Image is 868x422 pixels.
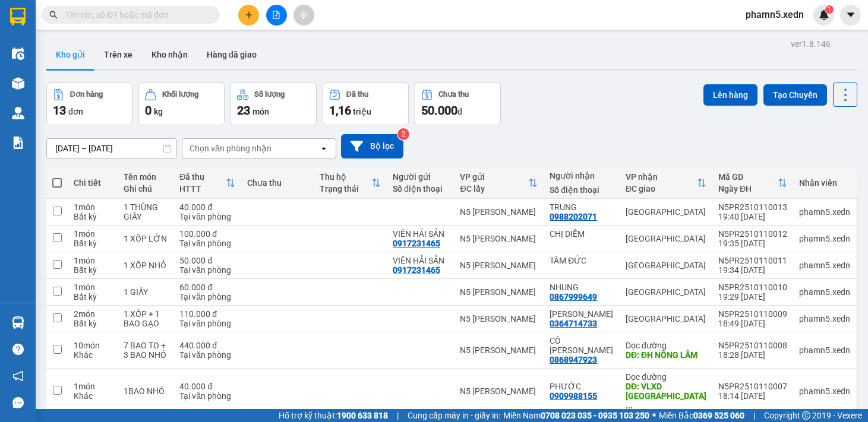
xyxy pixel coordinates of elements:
strong: 0708 023 035 - 0935 103 250 [541,411,649,420]
button: Lên hàng [703,84,757,106]
sup: 1 [825,5,834,14]
div: 1 GIẤY [124,287,168,297]
div: KIM NHO [550,309,614,319]
div: NHUNG [550,283,614,292]
div: Bất kỳ [74,239,112,248]
div: Đơn hàng [70,90,103,99]
strong: 0369 525 060 [693,411,744,420]
div: Số lượng [254,90,285,99]
span: plus [245,11,253,19]
div: 18:49 [DATE] [718,319,787,328]
div: DĐ: ĐH NÔNG LÂM [626,350,706,360]
button: Số lượng23món [231,83,317,125]
span: triệu [353,107,371,116]
div: Bất kỳ [74,319,112,328]
div: DĐ: VLXD NHẬT NAM SƠN BÌNH KHÁNH SƠN [626,382,706,410]
div: CHỊ DIỄM [550,229,614,239]
div: 1 XỐP + 1 BAO GẠO [124,309,168,328]
div: N5PR2510110010 [718,283,787,292]
div: Tại văn phòng [179,212,235,221]
div: N5PR2510110013 [718,202,787,212]
button: Đơn hàng13đơn [46,83,132,125]
div: [GEOGRAPHIC_DATA] [626,287,706,297]
div: 0909988155 [550,391,597,401]
div: HTTT [179,184,225,193]
th: Toggle SortBy [173,167,241,199]
button: Tạo Chuyến [763,84,827,106]
div: Tại văn phòng [179,292,235,302]
th: Toggle SortBy [314,167,387,199]
div: Chưa thu [438,90,469,99]
div: 0917231465 [393,265,440,275]
div: 100.000 đ [179,229,235,239]
div: Ngày ĐH [718,184,778,193]
div: Tại văn phòng [179,391,235,401]
div: Khác [74,391,112,401]
div: Người nhận [550,171,614,180]
div: Số điện thoại [550,185,614,195]
span: file-add [272,11,280,19]
div: Chọn văn phòng nhận [190,142,272,154]
div: Mã GD [718,172,778,182]
img: solution-icon [12,137,24,149]
div: phamn5.xedn [799,287,850,297]
div: 19:40 [DATE] [718,212,787,221]
div: N5 [PERSON_NAME] [460,234,538,243]
div: N5 [PERSON_NAME] [460,345,538,355]
img: warehouse-icon [12,107,24,119]
div: N5 [PERSON_NAME] [460,261,538,270]
img: warehouse-icon [12,316,24,329]
div: 1 XỐP NHỎ [124,261,168,270]
div: Ghi chú [124,184,168,193]
span: search [49,11,58,19]
span: đ [457,107,462,116]
span: | [753,409,755,422]
div: 110.000 đ [179,309,235,319]
button: Bộ lọc [341,134,403,158]
div: 40.000 đ [179,382,235,391]
div: 19:35 [DATE] [718,239,787,248]
div: phamn5.xedn [799,314,850,323]
div: 18:14 [DATE] [718,391,787,401]
input: Select a date range. [47,139,176,158]
div: phamn5.xedn [799,207,850,217]
div: ĐC giao [626,184,697,193]
div: 0988202071 [550,212,597,221]
img: icon-new-feature [819,9,829,20]
div: N5 [PERSON_NAME] [460,314,538,323]
div: N5PR2510110011 [718,256,787,265]
div: Thu hộ [320,172,371,182]
img: warehouse-icon [12,47,24,60]
span: caret-down [845,9,856,20]
div: 1BAO NHỎ [124,386,168,396]
div: Chưa thu [247,178,308,188]
div: 1 món [74,283,112,292]
div: Bất kỳ [74,292,112,302]
div: 10 món [74,341,112,350]
div: N5 [PERSON_NAME] [460,386,538,396]
div: 1 THÙNG GIẤY [124,202,168,221]
button: Hàng đã giao [197,40,266,69]
button: caret-down [840,5,861,26]
div: phamn5.xedn [799,261,850,270]
div: VP gửi [460,172,528,182]
span: 13 [53,103,66,118]
div: 0868947923 [550,355,597,364]
span: 0 [145,103,151,118]
div: 0867999649 [550,292,597,302]
div: Đã thu [346,90,368,99]
div: Tại văn phòng [179,265,235,275]
div: 0364714733 [550,319,597,328]
button: file-add [266,5,287,26]
div: 19:29 [DATE] [718,292,787,302]
span: message [12,397,24,408]
div: phamn5.xedn [799,234,850,243]
div: Số điện thoại [393,184,448,193]
button: Đã thu1,16 triệu [323,83,409,125]
span: Hỗ trợ kỹ thuật: [279,409,388,422]
img: logo-vxr [10,8,26,26]
div: VIÊN HẢI SẢN [393,229,448,239]
div: 40.000 đ [179,202,235,212]
div: Nhân viên [799,178,850,188]
span: kg [154,107,163,116]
